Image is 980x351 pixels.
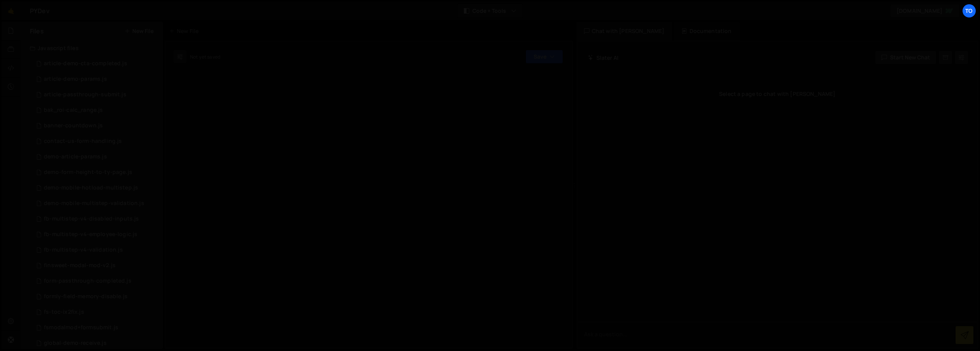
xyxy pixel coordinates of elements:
div: 4401/8889.js [30,196,163,211]
div: fsmodalmod+formsubmit.js [44,324,118,331]
div: 4401/14636.js [30,56,163,71]
div: 4401/11362.js [30,211,163,227]
div: demo-form-height-to-ty-page.js [44,169,132,176]
div: article-passthrough-submit.js [44,91,126,98]
a: [DOMAIN_NAME] [890,4,960,18]
div: formly-field-memory-disable.js [44,293,128,300]
div: fs-toc-ix2fix.js [44,309,84,316]
a: To [962,4,976,18]
div: 4401/21469.js [30,335,163,351]
button: New File [124,28,154,34]
div: banner-countdown.js [44,122,103,129]
button: Start new chat [875,50,937,64]
div: 4401/25651.js [30,258,163,273]
div: 4401/11311.js [30,227,163,242]
div: 4401/20769.js [30,103,163,118]
div: 4401/18703.js [30,87,163,103]
div: fb-multistep-v4-employee-logic.js [44,231,137,238]
: 4401/42285.js [30,304,163,320]
div: Documentation [674,22,739,40]
div: New File [169,27,202,35]
div: 4401/11368.js [30,289,163,304]
div: 4401/24204.js [30,118,163,134]
div: Javascript files [21,40,163,56]
div: 4401/18728.js [30,134,163,149]
div: 4401/8258.js [30,165,163,180]
div: Chat with [PERSON_NAME] [576,22,672,40]
button: Code + Tools [458,4,523,18]
div: 4401/26197.js [30,320,163,335]
div: global-demo-receive.js [44,340,107,347]
div: 4401/14079.js [30,149,163,165]
div: demo-article-params.js [44,153,107,160]
div: bak_roi-calc_range.js [44,107,103,114]
div: form-passthrough-completed.js [44,278,131,285]
div: demo-mobile-hotload-multistep.js [44,184,138,191]
div: PYDev [30,6,50,16]
div: article-demo-params.js [44,76,107,83]
div: demo-mobile-multistep-validation.js [44,200,144,207]
div: fb-multistep-v4-disabled-inputs.js [44,215,139,222]
div: 4401/8120.js [30,180,163,196]
h2: Files [30,27,44,35]
div: fb-multistep-v4-validation.js [44,247,123,254]
div: article-demo-cta-completed.js [44,60,127,67]
div: 4401/14078.js [30,71,163,87]
div: 4401/14635.js [30,273,163,289]
h2: Slater AI [588,54,619,61]
button: Save [525,50,563,64]
div: finsweet-modal-mod-v2.js [44,262,116,269]
div: 4401/11024.js [30,242,163,258]
div: Not yet saved [190,54,220,60]
div: contact-us-form-handling.js [44,138,122,145]
a: 🤙 [2,2,21,20]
